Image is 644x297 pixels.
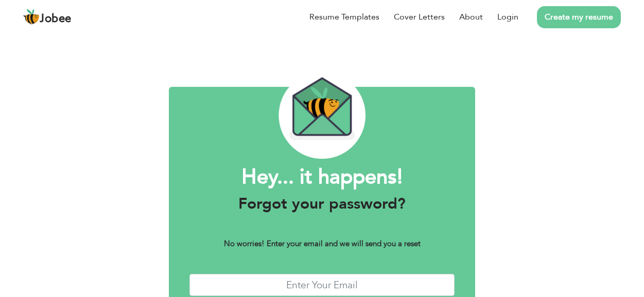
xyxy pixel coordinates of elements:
[189,195,455,213] h3: Forgot your password?
[459,11,483,23] a: About
[23,9,72,25] a: Jobee
[497,11,518,23] a: Login
[224,238,421,249] b: No worries! Enter your email and we will send you a reset
[279,72,366,159] img: envelope_bee.png
[189,164,455,191] h1: Hey... it happens!
[189,274,455,296] input: Enter Your Email
[40,13,72,25] span: Jobee
[23,9,40,25] img: jobee.io
[309,11,379,23] a: Resume Templates
[537,6,621,28] a: Create my resume
[394,11,445,23] a: Cover Letters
